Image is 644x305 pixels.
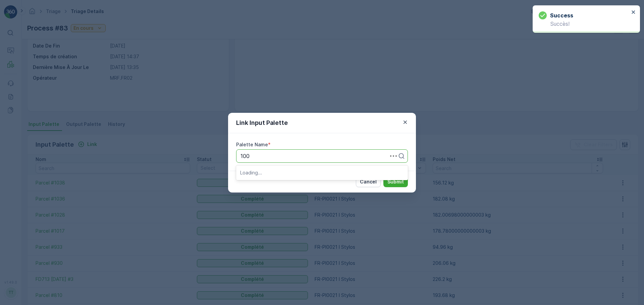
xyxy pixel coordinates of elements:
[360,178,377,185] p: Cancel
[539,21,629,27] p: Succès!
[356,176,381,187] button: Cancel
[236,118,288,128] p: Link Input Palette
[240,169,404,176] p: Loading...
[387,178,404,185] p: Submit
[550,11,573,19] h3: Success
[236,142,268,147] label: Palette Name
[631,9,636,16] button: close
[383,176,408,187] button: Submit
